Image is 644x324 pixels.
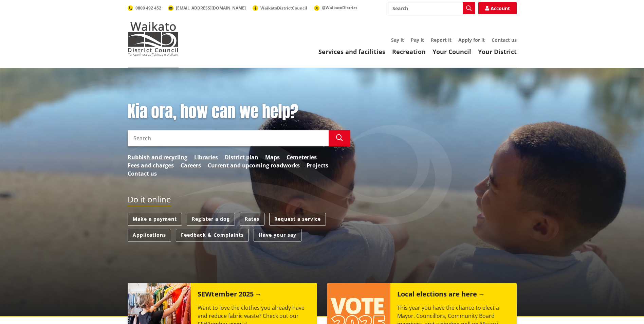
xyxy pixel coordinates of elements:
[253,5,307,11] a: WaikatoDistrictCouncil
[431,37,452,43] a: Report it
[128,213,182,226] a: Make a payment
[128,161,174,169] a: Fees and charges
[135,5,161,11] span: 0800 492 452
[318,48,385,56] a: Services and facilities
[388,2,475,14] input: Search input
[181,161,201,169] a: Careers
[128,229,171,241] a: Applications
[307,161,328,169] a: Projects
[287,153,317,161] a: Cemeteries
[458,37,485,43] a: Apply for it
[478,2,517,14] a: Account
[168,5,246,11] a: [EMAIL_ADDRESS][DOMAIN_NAME]
[260,5,307,11] span: WaikatoDistrictCouncil
[128,130,329,146] input: Search input
[391,37,404,43] a: Say it
[128,169,157,178] a: Contact us
[240,213,264,226] a: Rates
[492,37,517,43] a: Contact us
[397,290,485,300] h2: Local elections are here
[198,290,262,300] h2: SEWtember 2025
[187,213,235,226] a: Register a dog
[128,102,350,122] h1: Kia ora, how can we help?
[128,22,179,56] img: Waikato District Council - Te Kaunihera aa Takiwaa o Waikato
[265,153,280,161] a: Maps
[322,5,357,11] span: @WaikatoDistrict
[176,229,249,241] a: Feedback & Complaints
[254,229,301,241] a: Have your say
[314,5,357,11] a: @WaikatoDistrict
[411,37,424,43] a: Pay it
[194,153,218,161] a: Libraries
[208,161,300,169] a: Current and upcoming roadworks
[478,48,517,56] a: Your District
[128,195,171,206] h2: Do it online
[269,213,326,226] a: Request a service
[225,153,258,161] a: District plan
[433,48,471,56] a: Your Council
[176,5,246,11] span: [EMAIL_ADDRESS][DOMAIN_NAME]
[392,48,426,56] a: Recreation
[128,153,187,161] a: Rubbish and recycling
[128,5,161,11] a: 0800 492 452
